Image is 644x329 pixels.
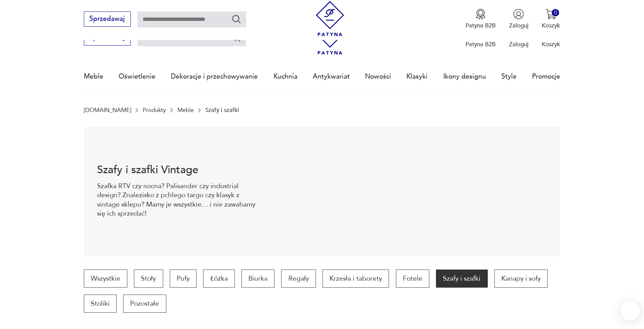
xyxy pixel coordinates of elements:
[365,61,391,93] a: Nowości
[97,165,261,175] h1: Szafy i szafki Vintage
[466,22,496,30] p: Patyna B2B
[231,33,241,43] button: Szukaj
[513,9,524,19] img: Ikonka użytkownika
[542,22,560,30] p: Koszyk
[313,61,350,93] a: Antykwariat
[466,40,496,48] p: Patyna B2B
[542,40,560,48] p: Koszyk
[443,61,486,93] a: Ikony designu
[177,107,194,113] a: Meble
[143,107,166,113] a: Produkty
[501,61,517,93] a: Style
[231,14,241,24] button: Szukaj
[436,270,487,288] a: Szafy i szafki
[84,295,117,313] a: Stoliki
[620,301,640,321] iframe: Smartsupp widget button
[84,270,127,288] a: Wszystkie
[273,61,297,93] a: Kuchnia
[509,40,528,48] p: Zaloguj
[396,270,429,288] a: Fotele
[171,61,258,93] a: Dekoracje i przechowywanie
[241,270,275,288] a: Biurka
[532,61,560,93] a: Promocje
[494,270,548,288] a: Kanapy i sofy
[475,9,486,19] img: Ikona medalu
[509,22,528,30] p: Zaloguj
[84,17,131,22] a: Sprzedawaj
[546,9,556,19] img: Ikona koszyka
[97,182,261,218] p: Szafka RTV czy nocna? Palisander czy industrial design? Znalezisko z pchlego targu czy klasyk z v...
[84,35,131,41] a: Sprzedawaj
[509,9,528,30] button: Zaloguj
[170,270,197,288] a: Pufy
[84,11,131,27] button: Sprzedawaj
[466,9,496,30] button: Patyna B2B
[84,61,103,93] a: Meble
[281,270,316,288] a: Regały
[466,9,496,30] a: Ikona medaluPatyna B2B
[312,1,348,36] img: Patyna - sklep z meblami i dekoracjami vintage
[542,9,560,30] button: 0Koszyk
[134,270,163,288] a: Stoły
[123,295,166,313] a: Pozostałe
[119,61,156,93] a: Oświetlenie
[203,270,234,288] a: Łóżka
[406,61,428,93] a: Klasyki
[205,107,239,113] p: Szafy i szafki
[84,107,131,113] a: [DOMAIN_NAME]
[323,270,389,288] a: Krzesła i taborety
[552,9,559,16] div: 0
